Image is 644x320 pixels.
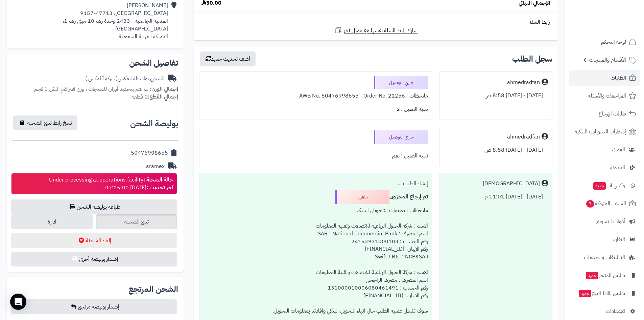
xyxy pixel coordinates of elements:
span: تطبيق نقاط البيع [578,289,625,298]
div: [DATE] - [DATE] 11:01 م [444,190,548,204]
span: إشعارات التحويلات البنكية [575,127,626,136]
a: المدونة [569,159,640,176]
strong: إجمالي القطع: [148,93,178,101]
a: لوحة التحكم [569,34,640,50]
b: تم إرجاع المخزون [389,193,428,201]
span: أدوات التسويق [596,217,625,226]
span: السلات المتروكة [586,199,626,208]
span: نسخ رابط تتبع الشحنة [27,119,72,127]
div: [DEMOGRAPHIC_DATA] [483,180,540,188]
div: Under processing at operations facility [DATE] 07:25:00 [49,176,173,192]
span: جديد [586,272,598,279]
span: التطبيقات والخدمات [584,253,625,262]
a: الإعدادات [569,303,640,319]
div: تنبيه العميل : نعم [204,149,428,163]
span: جديد [593,182,606,190]
a: تتبع الشحنة [96,214,177,229]
div: [DATE] - [DATE] 8:58 ص [444,144,548,157]
div: Open Intercom Messenger [10,294,26,310]
span: شارك رابط السلة نفسها مع عميل آخر [344,27,418,35]
span: الطلبات [611,73,626,83]
span: المدونة [610,163,625,172]
button: إصدار بوليصة أخرى [11,252,177,266]
div: جاري التوصيل [374,76,428,89]
a: طلبات الإرجاع [569,106,640,122]
a: أدوات التسويق [569,213,640,230]
span: الأقسام والمنتجات [589,55,626,65]
div: الشحن بواسطة ارمكس [85,75,165,83]
div: aramex [146,163,165,170]
button: نسخ رابط تتبع الشحنة [13,115,77,130]
div: ahmedradfan [507,79,540,86]
div: تنبيه العميل : لا [204,103,428,116]
button: أضف تحديث جديد [200,51,256,66]
a: السلات المتروكة7 [569,195,640,212]
span: لوحة التحكم [601,37,626,47]
a: الطلبات [569,70,640,86]
span: لم تقم بتحديد أوزان للمنتجات ، وزن افتراضي للكل 1 كجم [34,85,148,93]
a: وآتس آبجديد [569,177,640,194]
button: إلغاء الشحنة [11,233,177,248]
div: 50476998655 [131,149,168,157]
div: ملغي [335,190,389,204]
a: التقارير [569,231,640,248]
span: الإعدادات [606,306,625,316]
a: العملاء [569,142,640,158]
strong: حالة الشحنة : [143,176,173,184]
span: التقارير [612,235,625,244]
div: رابط السلة [196,18,555,26]
a: ادارة [11,214,93,229]
a: طباعة بوليصة الشحن [11,199,177,214]
span: جديد [579,290,591,297]
span: وآتس آب [593,181,625,190]
div: ahmedradfan [507,133,540,141]
a: تطبيق المتجرجديد [569,267,640,283]
div: [PERSON_NAME] [GEOGRAPHIC_DATA]، 9157-47713 المدنية الجامعية - 2433 وحدة رقم 10 مبنى رقم 1، [GEOG... [12,2,168,40]
h2: بوليصة الشحن [130,120,178,128]
div: [DATE] - [DATE] 8:58 ص [444,89,548,102]
button: إصدار بوليصة مرتجع [11,299,177,314]
a: شارك رابط السلة نفسها مع عميل آخر [334,26,418,35]
div: ملاحظات : تعليمات التـحـويـل البـنـكـي الاسم : شركة الحلول الرباعية للاتصالات وتقنية المعلومات اس... [204,204,428,318]
span: العملاء [612,145,625,154]
a: تطبيق نقاط البيعجديد [569,285,640,301]
h3: سجل الطلب [512,55,552,63]
span: ( شركة أرامكس ) [85,74,118,83]
div: ملاحظات : AWB No. 50476998655 - Order No. 21256 [204,89,428,103]
a: التطبيقات والخدمات [569,249,640,265]
span: المراجعات والأسئلة [588,91,626,101]
div: إنشاء الطلب .... [204,177,428,190]
img: logo-2.png [598,19,638,33]
strong: إجمالي الوزن: [150,85,178,93]
strong: آخر تحديث : [146,184,173,192]
h2: تفاصيل الشحن [12,59,178,67]
h2: الشحن المرتجع [128,285,178,293]
small: 1 قطعة [132,93,178,101]
span: 7 [586,200,594,208]
a: إشعارات التحويلات البنكية [569,124,640,140]
span: تطبيق المتجر [585,271,625,280]
span: طلبات الإرجاع [599,109,626,119]
a: المراجعات والأسئلة [569,88,640,104]
div: جاري التوصيل [374,130,428,144]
